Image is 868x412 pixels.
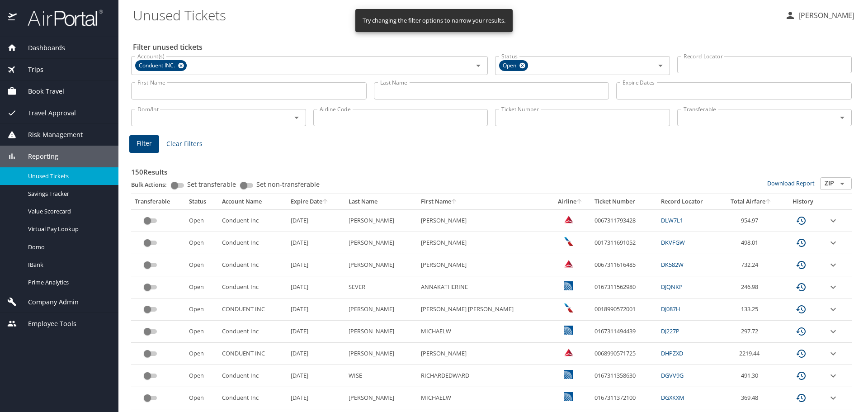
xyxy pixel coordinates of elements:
td: [PERSON_NAME] [345,254,417,276]
div: Conduent INC. [135,60,187,71]
span: Company Admin [17,297,79,307]
button: Open [472,59,485,72]
a: DJQNKP [661,283,683,291]
span: IBank [28,260,108,269]
td: 2219.44 [721,343,783,365]
td: ANNAKATHERINE [417,276,550,298]
img: United Airlines [564,326,573,335]
td: 369.48 [721,387,783,409]
td: [PERSON_NAME] [345,387,417,409]
td: 498.01 [721,232,783,254]
td: [PERSON_NAME] [417,254,550,276]
button: sort [576,199,583,205]
td: 0167311494439 [591,321,657,343]
a: DJ087H [661,305,680,313]
img: icon-airportal.png [8,9,18,27]
button: Open [836,177,849,190]
img: American Airlines [564,237,573,246]
button: expand row [828,282,839,293]
th: Expire Date [287,194,345,209]
td: Open [185,298,218,321]
img: Delta Airlines [564,348,573,357]
td: 0067311793428 [591,209,657,232]
td: Open [185,254,218,276]
span: Virtual Pay Lookup [28,225,108,233]
td: [PERSON_NAME] [417,232,550,254]
div: Transferable [135,198,182,206]
span: Savings Tracker [28,189,108,198]
td: 732.24 [721,254,783,276]
h2: Filter unused tickets [133,40,854,54]
td: [PERSON_NAME] [345,209,417,232]
td: Conduent Inc [218,254,287,276]
img: Delta Airlines [564,259,573,268]
div: Try changing the filter options to narrow your results. [363,12,505,29]
p: Bulk Actions: [131,180,174,189]
td: 491.30 [721,365,783,387]
td: [PERSON_NAME] [PERSON_NAME] [417,298,550,321]
td: 0167311562980 [591,276,657,298]
td: MICHAELW [417,387,550,409]
img: Delta Airlines [564,215,573,224]
a: DKVFGW [661,238,685,246]
td: WISE [345,365,417,387]
td: Open [185,387,218,409]
td: [PERSON_NAME] [417,209,550,232]
td: MICHAELW [417,321,550,343]
p: [PERSON_NAME] [796,10,854,21]
td: [DATE] [287,343,345,365]
td: Open [185,321,218,343]
td: 0018990572001 [591,298,657,321]
img: United Airlines [564,281,573,290]
img: airportal-logo.png [18,9,103,27]
span: Employee Tools [17,319,76,329]
span: Open [499,61,522,71]
td: [DATE] [287,209,345,232]
button: expand row [828,393,839,403]
th: Airline [550,194,591,209]
a: DHPZXD [661,349,683,357]
span: Book Travel [17,86,64,96]
img: United Airlines [564,392,573,401]
td: [PERSON_NAME] [345,321,417,343]
th: Last Name [345,194,417,209]
td: CONDUENT INC [218,343,287,365]
td: [PERSON_NAME] [345,298,417,321]
span: Reporting [17,152,58,161]
button: Open [654,59,667,72]
th: Record Locator [657,194,720,209]
button: expand row [828,260,839,270]
td: SEVER [345,276,417,298]
button: expand row [828,304,839,315]
td: [DATE] [287,276,345,298]
td: 0167311372100 [591,387,657,409]
td: 0167311358630 [591,365,657,387]
span: Conduent INC. [135,61,180,71]
td: Open [185,232,218,254]
th: First Name [417,194,550,209]
h1: Unused Tickets [133,1,778,29]
th: Status [185,194,218,209]
td: Open [185,343,218,365]
span: Clear Filters [166,138,203,150]
a: DGVV9G [661,371,684,379]
td: 297.72 [721,321,783,343]
button: sort [322,199,329,205]
span: Risk Management [17,130,83,140]
td: 0067311616485 [591,254,657,276]
div: Open [499,60,528,71]
td: Open [185,365,218,387]
button: expand row [828,326,839,337]
td: 133.25 [721,298,783,321]
a: DJ227P [661,327,679,335]
span: Domo [28,243,108,251]
span: Set transferable [187,181,236,188]
td: Open [185,209,218,232]
th: History [782,194,824,209]
span: Value Scorecard [28,207,108,216]
td: Conduent Inc [218,387,287,409]
td: [PERSON_NAME] [417,343,550,365]
span: Set non-transferable [256,181,320,188]
td: [DATE] [287,232,345,254]
span: Travel Approval [17,108,76,118]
